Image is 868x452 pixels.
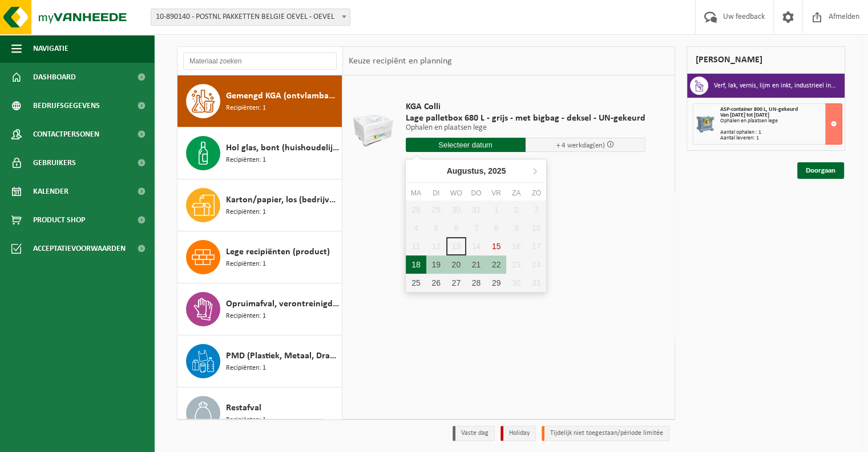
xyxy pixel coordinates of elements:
[446,255,466,274] div: 20
[177,283,342,335] button: Opruimafval, verontreinigd met diverse niet-gevaarlijke afvalstoffen Recipiënten: 1
[426,255,446,274] div: 19
[226,245,330,259] span: Lege recipiënten (product)
[486,255,506,274] div: 22
[500,426,536,441] li: Holiday
[426,274,446,292] div: 26
[177,127,342,179] button: Hol glas, bont (huishoudelijk) Recipiënten: 1
[714,77,836,95] h3: Verf, lak, vernis, lijm en inkt, industrieel in kleinverpakking
[183,53,337,70] input: Materiaal zoeken
[226,89,339,103] span: Gemengd KGA (ontvlambaar-corrosief)
[226,401,261,415] span: Restafval
[151,9,350,25] span: 10-890140 - POSTNL PAKKETTEN BELGIE OEVEL - OEVEL
[226,141,339,155] span: Hol glas, bont (huishoudelijk)
[226,415,266,426] span: Recipiënten: 1
[33,120,99,149] span: Contactpersonen
[486,187,506,199] div: vr
[488,167,506,175] i: 2025
[177,231,342,283] button: Lege recipiënten (product) Recipiënten: 1
[343,47,457,75] div: Keuze recipiënt en planning
[426,187,446,199] div: di
[177,179,342,231] button: Karton/papier, los (bedrijven) Recipiënten: 1
[453,426,495,441] li: Vaste dag
[446,187,466,199] div: wo
[797,162,844,179] a: Doorgaan
[226,349,339,363] span: PMD (Plastiek, Metaal, Drankkartons) (bedrijven)
[226,311,266,322] span: Recipiënten: 1
[406,113,645,124] span: Lage palletbox 680 L - grijs - met bigbag - deksel - UN-gekeurd
[556,142,605,149] span: + 4 werkdag(en)
[720,112,769,118] strong: Van [DATE] tot [DATE]
[406,274,426,292] div: 25
[486,274,506,292] div: 29
[466,274,486,292] div: 28
[226,363,266,374] span: Recipiënten: 1
[406,255,426,274] div: 18
[177,387,342,439] button: Restafval Recipiënten: 1
[226,259,266,270] span: Recipiënten: 1
[226,207,266,218] span: Recipiënten: 1
[720,118,842,124] div: Ophalen en plaatsen lege
[526,187,546,199] div: zo
[720,106,798,113] span: ASP-container 800 L, UN-gekeurd
[177,335,342,387] button: PMD (Plastiek, Metaal, Drankkartons) (bedrijven) Recipiënten: 1
[446,274,466,292] div: 27
[33,34,68,63] span: Navigatie
[226,297,339,311] span: Opruimafval, verontreinigd met diverse niet-gevaarlijke afvalstoffen
[226,103,266,114] span: Recipiënten: 1
[33,234,126,263] span: Acceptatievoorwaarden
[177,75,342,127] button: Gemengd KGA (ontvlambaar-corrosief) Recipiënten: 1
[33,149,76,177] span: Gebruikers
[33,177,68,206] span: Kalender
[466,255,486,274] div: 21
[406,124,645,132] p: Ophalen en plaatsen lege
[151,9,350,26] span: 10-890140 - POSTNL PAKKETTEN BELGIE OEVEL - OEVEL
[442,162,511,180] div: Augustus,
[226,155,266,166] span: Recipiënten: 1
[466,187,486,199] div: do
[720,130,842,135] div: Aantal ophalen : 1
[33,91,100,120] span: Bedrijfsgegevens
[406,187,426,199] div: ma
[542,426,669,441] li: Tijdelijk niet toegestaan/période limitée
[406,101,645,113] span: KGA Colli
[720,135,842,141] div: Aantal leveren: 1
[33,206,85,234] span: Product Shop
[687,46,845,74] div: [PERSON_NAME]
[226,193,339,207] span: Karton/papier, los (bedrijven)
[33,63,76,91] span: Dashboard
[406,138,526,152] input: Selecteer datum
[506,187,526,199] div: za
